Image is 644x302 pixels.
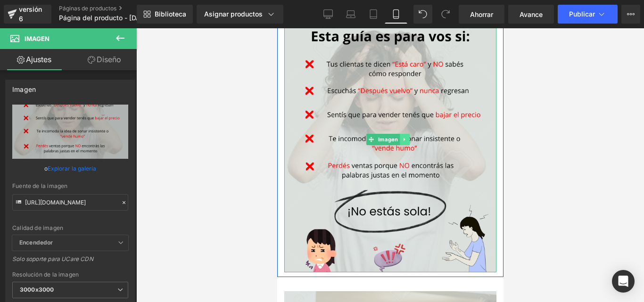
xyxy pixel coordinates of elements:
a: Nueva Biblioteca [137,5,193,24]
font: Explorar la galería [48,165,96,172]
font: Ajustes [26,55,51,64]
a: Avance [508,5,554,24]
font: Avance [520,10,543,18]
font: Imagen [101,108,121,114]
font: Solo soporte para UCare CDN [12,255,93,262]
font: Imagen [12,85,36,93]
a: De oficina [317,5,339,24]
a: Expandir / Contraer [123,106,132,117]
font: Imagen [25,35,50,42]
font: 3000x3000 [20,286,54,293]
a: Computadora portátil [339,5,362,24]
div: Abrir Intercom Messenger [612,270,635,293]
font: Publicar [569,10,595,18]
button: Publicar [558,5,618,24]
font: Páginas de productos [59,5,116,12]
a: versión 6 [4,5,51,24]
font: Página del producto - [DATE] 10:50:36 [59,14,180,22]
font: o [44,165,48,172]
font: Fuente de la imagen [12,182,67,189]
font: Calidad de imagen [12,224,63,231]
button: Deshacer [413,5,432,24]
input: Enlace [12,194,128,211]
font: Resolución de la imagen [12,271,79,278]
a: Móvil [385,5,407,24]
a: Diseño [70,49,139,70]
a: Tableta [362,5,385,24]
font: Biblioteca [155,10,186,18]
font: versión 6 [19,5,42,23]
a: Páginas de productos [59,5,167,12]
font: Encendedor [19,239,53,246]
button: Más [621,5,640,24]
button: Rehacer [436,5,455,24]
font: Ahorrar [470,10,493,18]
font: Asignar productos [204,10,263,18]
font: Diseño [97,55,121,64]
